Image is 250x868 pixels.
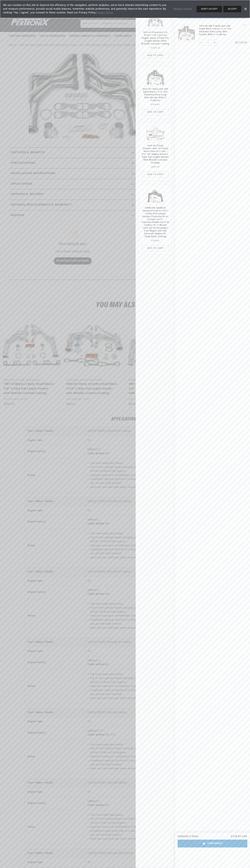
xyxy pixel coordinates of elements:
[223,6,241,12] button: ACCEPT
[243,6,248,12] a: Dismiss Banner
[96,11,113,14] a: Privacy Policy.
[178,852,247,860] iframe: PayPal-paypal
[178,840,247,848] button: Checkout
[204,40,212,46] input: Quantity for 1978-88 GM G Body 265-400 Small Block Chevy 1 3/4&quot; 304 Stainless Steel Long Tub...
[199,25,235,36] a: 1978-88 GM G Body 265-400 Small Block Chevy 1 3/4" 304 Stainless Steel Long Tube Header with 3" C...
[3,3,169,15] span: We use cookies on this site to improve the efficiency of the navigation, perform analytics, serve...
[241,22,247,28] button: Remove 1978-88 GM G Body 265-400 Small Block Chevy 1 3/4" 304 Stainless Steel Long Tube Header wi...
[174,7,192,11] a: Manage Cookies
[231,835,247,838] p: $1,116.65 USD
[197,6,222,12] button: DON'T ACCEPT
[178,835,198,838] div: Subtotal (1 item)
[235,41,247,44] span: $1,116.65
